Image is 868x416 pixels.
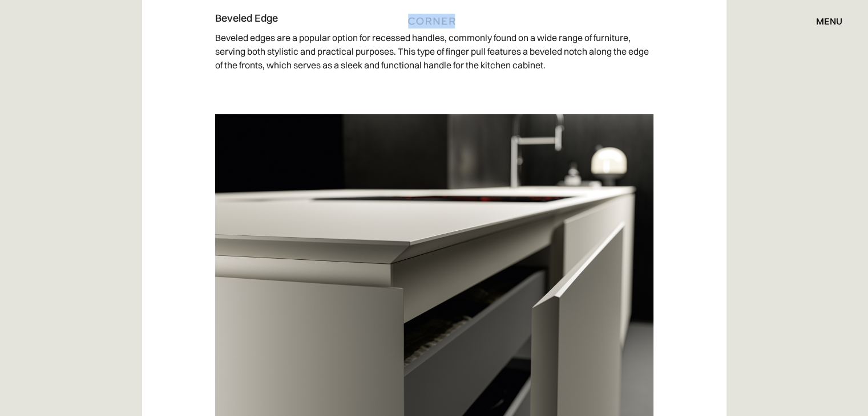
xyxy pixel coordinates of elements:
a: home [403,14,466,28]
div: menu [816,17,842,26]
p: Beveled edges are a popular option for recessed handles, commonly found on a wide range of furnit... [215,25,653,78]
p: ‍ [215,78,653,103]
div: menu [805,11,842,31]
